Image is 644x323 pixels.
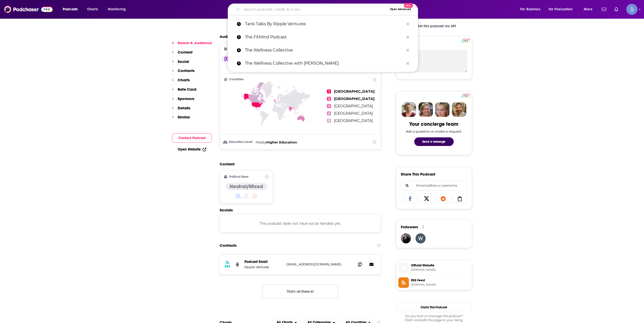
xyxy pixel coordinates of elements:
img: Podchaser Pro [461,94,470,98]
h2: Socials [220,208,381,212]
div: Search followers [401,181,467,191]
a: Charts [84,5,101,13]
span: Official Website [411,263,470,268]
a: Share on Facebook [403,194,418,203]
p: Sponsors [178,96,194,101]
span: For Business [520,6,540,13]
button: Details [172,106,190,115]
button: Contacts [172,68,195,78]
div: Claim and edit this page to your liking. [396,314,472,322]
button: Nothing here. [262,285,338,298]
a: Podchaser - Follow, Share and Rate Podcasts [4,5,53,14]
span: 1 [327,89,331,93]
p: Similar [178,115,190,119]
span: tanktalks.substack.com [411,268,470,272]
button: Charts [172,78,190,87]
a: Show notifications dropdown [612,5,620,14]
span: Countries [229,78,244,81]
span: RSS Feed [411,278,470,283]
img: JohirMia [401,233,411,243]
button: Show profile menu [626,4,637,15]
p: The Wellness Collective [245,44,404,57]
img: Jules Profile [435,102,450,117]
p: The Wellness Collective with Nat Kringoudis [245,57,404,70]
p: Tank Talks By Ripple Ventures [245,17,404,31]
span: [GEOGRAPHIC_DATA] [334,96,375,101]
h2: Contacts [220,241,237,250]
p: Rate Card [178,87,196,92]
img: Jon Profile [452,102,466,117]
span: api.substack.com [411,283,470,287]
span: [GEOGRAPHIC_DATA] [334,89,375,94]
button: open menu [104,5,132,13]
span: Podcasts [63,6,78,13]
p: Reach & Audience [178,40,212,45]
button: Send a message [414,137,454,146]
p: Social [178,59,189,64]
button: Contact Podcast [172,133,212,143]
span: Get this podcast via API [417,24,456,28]
p: Charts [178,78,190,82]
button: Similar [172,115,190,124]
a: Official Website[DOMAIN_NAME] [398,262,470,273]
div: Search podcasts, credits, & more... [233,4,423,15]
p: Podcast Email [244,260,282,264]
button: Open AdvancedNew [388,6,413,12]
a: RSS Feed[DOMAIN_NAME] [398,277,470,288]
a: Show notifications dropdown [600,5,608,14]
button: Reach & Audience [172,40,212,50]
span: [GEOGRAPHIC_DATA] [334,111,373,116]
div: This podcast does not have social handles yet. [220,214,381,233]
input: Search podcasts, credits, & more... [242,5,388,13]
span: Followers [401,225,418,229]
span: 4 [327,111,331,115]
a: The FitMind Podcast [228,31,418,44]
h2: Content [220,162,377,166]
h3: Education Level [224,140,254,144]
button: Rate Card [172,87,196,96]
button: Claim This Podcast [396,302,472,312]
button: open menu [59,5,84,13]
a: Pro website [461,38,470,43]
p: The FitMind Podcast [245,31,404,44]
h4: Neutral/Mixed [230,183,263,190]
img: Podchaser Pro [461,39,470,43]
div: Your concierge team [409,121,458,127]
button: Content [172,50,193,59]
p: Contacts [178,68,195,73]
span: Open Advanced [390,8,411,11]
span: Charts [87,6,98,13]
button: open menu [580,5,599,13]
h2: Audience Demographics [220,34,266,39]
span: New [404,3,413,8]
img: Barbara Profile [418,102,433,117]
div: Ask a question or make a request. [406,129,462,133]
span: For Podcasters [549,6,573,13]
a: Pro website [461,93,470,98]
button: Social [172,59,189,68]
a: The Wellness Collective with [PERSON_NAME] [228,57,418,70]
p: Ripple Ventures [244,265,282,269]
input: Email address or username... [405,181,463,190]
div: [DEMOGRAPHIC_DATA] [221,55,280,62]
h3: RSS [225,264,230,268]
label: My Notes [401,41,467,50]
span: 2 [327,97,331,101]
a: Share on X/Twitter [419,194,434,203]
img: weedloversusa [416,233,426,243]
button: open menu [545,5,580,13]
button: Sponsors [172,96,194,106]
span: Mostly [256,140,266,144]
a: Tank Talks By Ripple Ventures [228,17,418,31]
span: Do you host or manage this podcast? [396,314,472,318]
a: Open Website [178,147,206,152]
a: Copy Link [452,194,467,203]
span: 3 [327,104,331,108]
span: [GEOGRAPHIC_DATA] [334,104,373,108]
h2: Political Skew [229,175,248,179]
span: Monitoring [108,6,126,13]
p: [EMAIL_ADDRESS][DOMAIN_NAME] [286,262,352,266]
img: Sydney Profile [402,102,416,117]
